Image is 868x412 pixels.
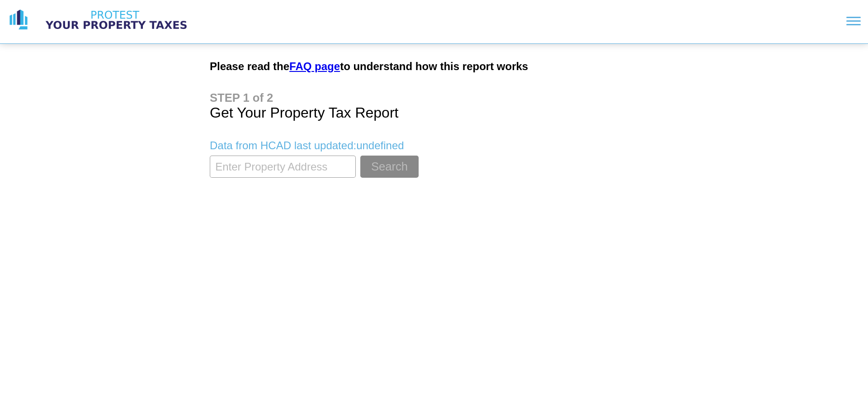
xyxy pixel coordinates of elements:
[7,9,195,31] a: logo logo text
[210,91,658,121] h1: Get Your Property Tax Report
[360,156,419,178] button: Search
[37,9,195,31] img: logo text
[210,60,658,73] h2: Please read the to understand how this report works
[289,60,340,72] a: FAQ page
[7,9,30,31] img: logo
[210,156,356,178] input: Enter Property Address
[210,139,658,152] p: Data from HCAD last updated: undefined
